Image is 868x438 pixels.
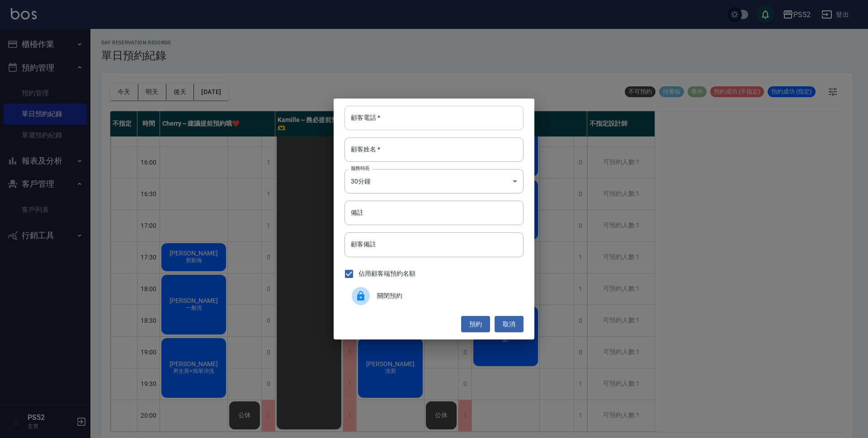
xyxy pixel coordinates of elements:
button: 預約 [461,316,490,333]
label: 服務時長 [351,165,370,172]
div: 關閉預約 [344,283,524,309]
div: 30分鐘 [344,169,524,193]
button: 取消 [495,316,524,333]
span: 佔用顧客端預約名額 [359,269,415,278]
span: 關閉預約 [377,291,516,301]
